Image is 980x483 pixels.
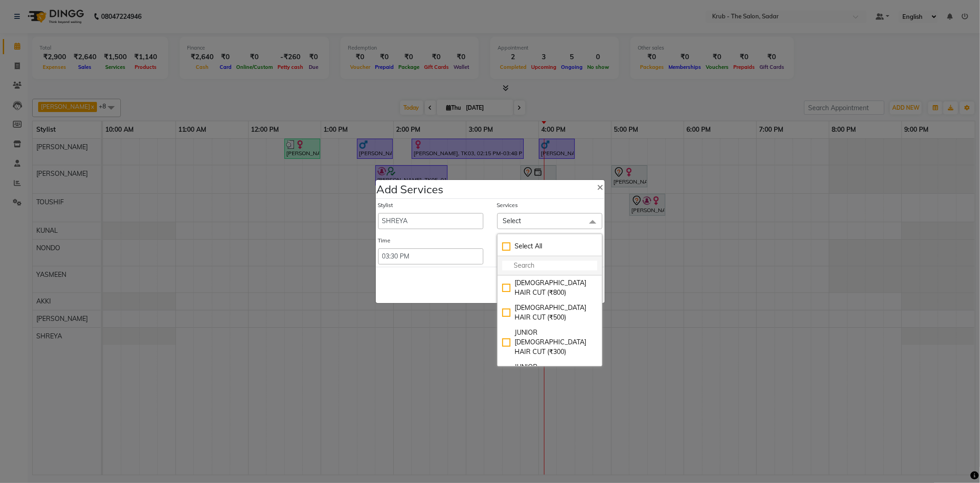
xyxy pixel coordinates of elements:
span: × [597,180,604,193]
div: [DEMOGRAPHIC_DATA] HAIR CUT (₹500) [502,303,597,322]
div: JUNIOR [DEMOGRAPHIC_DATA] HAIR CUT (₹300) [502,328,597,357]
label: Services [497,201,518,209]
button: Close [590,174,611,199]
div: JUNIOR [DEMOGRAPHIC_DATA] HAIR CUT (₹600) [502,362,597,391]
span: Select [503,217,521,225]
h4: Add Services [377,181,444,197]
div: Select All [502,241,597,251]
label: Time [378,236,391,245]
div: [DEMOGRAPHIC_DATA] HAIR CUT (₹800) [502,278,597,298]
input: multiselect-search [502,261,597,270]
label: Stylist [378,201,393,209]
